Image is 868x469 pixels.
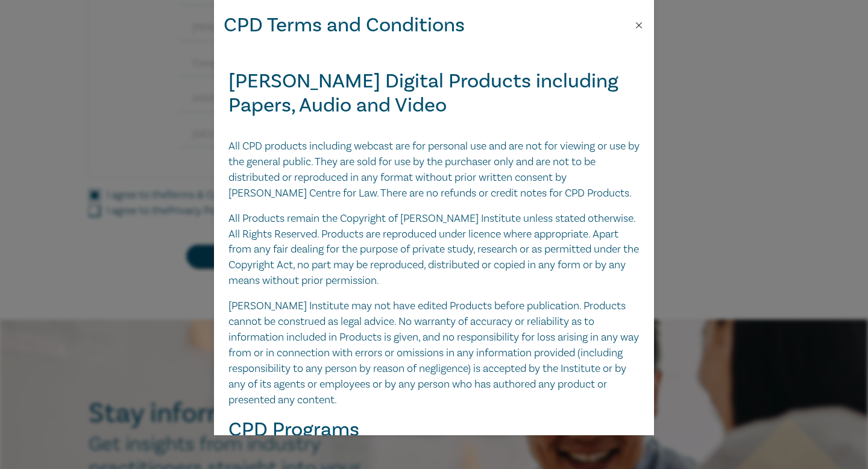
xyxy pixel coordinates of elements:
button: Close [634,20,644,31]
h2: [PERSON_NAME] Digital Products including Papers, Audio and Video [228,69,640,118]
h2: CPD Terms and Conditions [224,10,465,40]
p: All Products remain the Copyright of [PERSON_NAME] Institute unless stated otherwise. All Rights ... [228,211,640,289]
p: All CPD products including webcast are for personal use and are not for viewing or use by the gen... [228,139,640,201]
h2: CPD Programs [228,418,640,442]
p: [PERSON_NAME] Institute may not have edited Products before publication. Products cannot be const... [228,298,640,408]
